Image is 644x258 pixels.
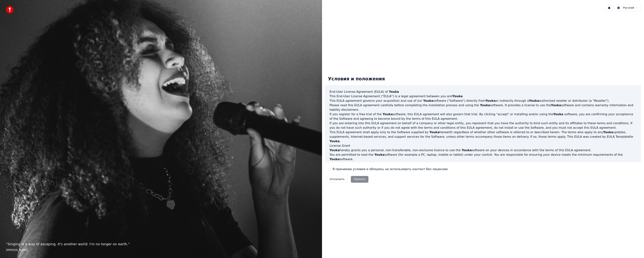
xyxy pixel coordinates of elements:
[603,130,613,134] span: Youka
[326,176,348,183] button: Отклонить
[383,112,393,116] span: Youka
[607,135,629,138] a: EULA Template
[452,94,463,98] span: Youka
[329,148,340,152] span: Youka
[429,130,440,134] span: Youka
[6,248,316,252] footer: [PERSON_NAME]
[329,112,637,121] p: If you register for a free trial of the software, this EULA agreement will also govern that trial...
[374,153,384,156] span: Youka
[6,6,13,13] img: youka
[329,94,637,99] p: This End-User License Agreement ("EULA") is a legal agreement between you and
[480,103,490,107] span: Youka
[329,162,637,166] p: You are not permitted to:
[462,148,472,152] span: Youka
[329,130,637,144] p: This EULA agreement shall apply only to the Software supplied by herewith regardless of whether o...
[329,103,637,112] p: Please read this EULA agreement carefully before completing the installation process and using th...
[6,242,316,247] p: “ Singing is a way of escaping. It's another world. I'm no longer on earth. ”
[423,99,433,102] span: Youka
[329,144,637,148] h3: License Grant
[329,99,637,103] p: This EULA agreement governs your acquisition and use of our software ("Software") directly from o...
[325,73,388,85] div: Условия и положения
[553,112,563,116] span: Youka
[529,99,539,102] span: Youka
[332,167,448,171] label: Я принимаю условия и обязуюсь не использовать контент без лицензии
[329,139,340,143] span: Youka
[329,157,340,161] span: Youka
[329,148,637,153] p: hereby grants you a personal, non-transferable, non-exclusive licence to use the software on your...
[389,90,399,93] span: Youka
[329,153,637,162] p: You are permitted to load the software (for example a PC, laptop, mobile or tablet) under your co...
[485,99,496,102] span: Youka
[329,121,637,130] p: If you are entering into this EULA agreement on behalf of a company or other legal entity, you re...
[329,90,637,94] h3: End-User License Agreement (EULA) of
[551,103,561,107] span: Youka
